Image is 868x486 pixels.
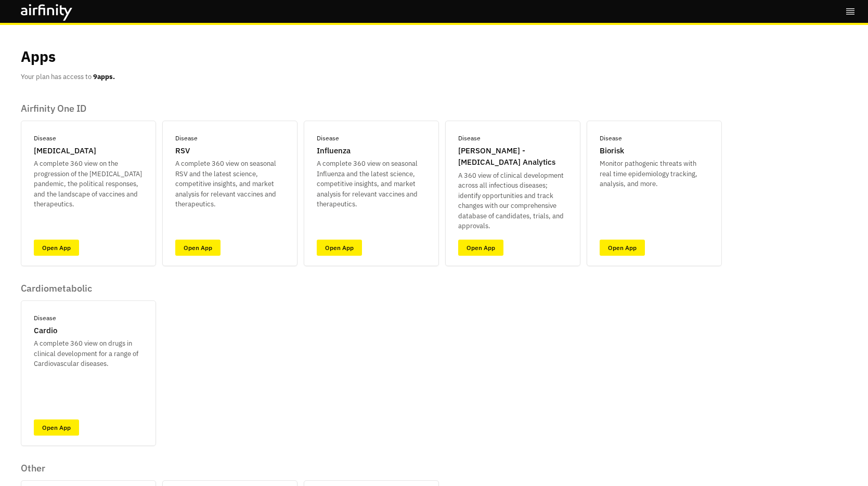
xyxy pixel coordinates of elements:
b: 9 apps. [93,72,115,81]
p: Cardio [34,325,57,337]
a: Open App [458,240,503,256]
p: A complete 360 view on drugs in clinical development for a range of Cardiovascular diseases. [34,338,143,369]
p: Apps [21,46,56,68]
a: Open App [34,240,79,256]
p: [PERSON_NAME] - [MEDICAL_DATA] Analytics [458,145,567,168]
p: Disease [175,134,198,143]
a: Open App [600,240,645,256]
p: A 360 view of clinical development across all infectious diseases; identify opportunities and tra... [458,170,567,231]
a: Open App [317,240,362,256]
p: RSV [175,145,190,157]
a: Open App [175,240,221,256]
p: Disease [317,134,339,143]
p: Influenza [317,145,351,157]
p: Biorisk [600,145,624,157]
p: Airfinity One ID [21,103,722,114]
p: Monitor pathogenic threats with real time epidemiology tracking, analysis, and more. [600,159,709,189]
p: A complete 360 view on seasonal RSV and the latest science, competitive insights, and market anal... [175,159,284,209]
p: A complete 360 view on the progression of the [MEDICAL_DATA] pandemic, the political responses, a... [34,159,143,209]
a: Open App [34,419,79,436]
p: Disease [600,134,622,143]
p: Your plan has access to [21,72,115,82]
p: Disease [34,134,56,143]
p: [MEDICAL_DATA] [34,145,96,157]
p: Disease [458,134,481,143]
p: A complete 360 view on seasonal Influenza and the latest science, competitive insights, and marke... [317,159,426,209]
p: Cardiometabolic [21,283,156,294]
p: Other [21,463,439,474]
p: Disease [34,313,56,323]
